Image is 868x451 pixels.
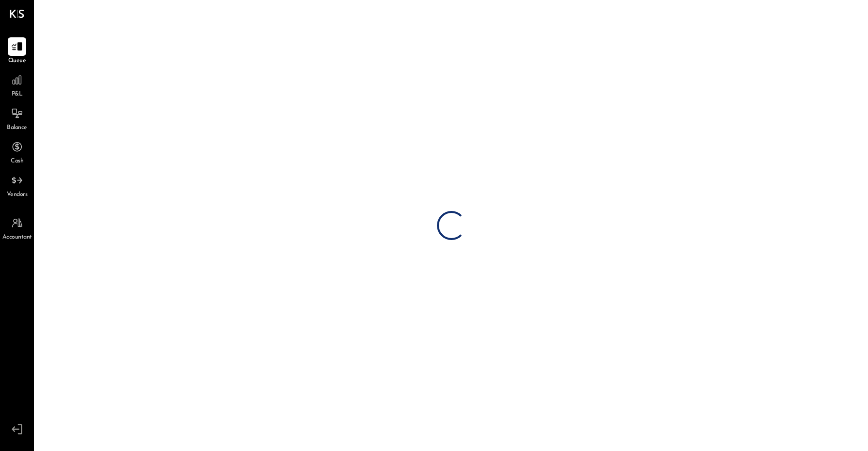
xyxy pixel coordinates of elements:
a: Vendors [0,171,33,199]
span: Accountant [2,233,32,242]
a: Cash [0,138,33,166]
span: P&L [12,90,23,99]
span: Balance [7,124,27,132]
a: Accountant [0,214,33,242]
span: Vendors [7,191,28,199]
span: Cash [11,157,23,166]
span: Queue [8,57,26,65]
a: Balance [0,104,33,132]
a: Queue [0,37,33,65]
a: P&L [0,71,33,99]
